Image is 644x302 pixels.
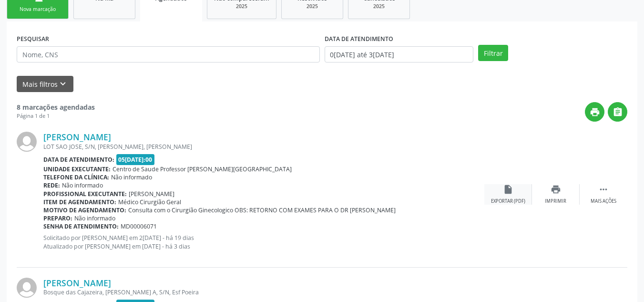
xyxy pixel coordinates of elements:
[551,184,561,195] i: print
[129,190,174,198] span: [PERSON_NAME]
[74,214,115,222] span: Não informado
[503,184,513,195] i: insert_drive_file
[58,79,68,89] i: keyboard_arrow_down
[585,102,604,122] button: print
[121,222,157,230] span: MD00006071
[43,165,111,173] b: Unidade executante:
[17,103,95,112] strong: 8 marcações agendadas
[43,190,127,198] b: Profissional executante:
[17,132,37,152] img: img
[325,46,474,62] input: Selecione um intervalo
[591,198,616,205] div: Mais ações
[118,198,181,206] span: Médico Cirurgião Geral
[43,198,116,206] b: Item de agendamento:
[116,154,155,165] span: 05[DATE]:00
[608,102,627,122] button: 
[43,234,484,250] p: Solicitado por [PERSON_NAME] em 2[DATE] - há 19 dias Atualizado por [PERSON_NAME] em [DATE] - há ...
[43,214,72,222] b: Preparo:
[598,184,609,195] i: 
[17,76,73,93] button: Mais filtroskeyboard_arrow_down
[128,206,396,214] span: Consulta com o Cirurgião Ginecologico OBS: RETORNO COM EXAMES PARA O DR [PERSON_NAME]
[288,3,336,10] div: 2025
[111,173,152,181] span: Não informado
[43,173,109,181] b: Telefone da clínica:
[14,6,61,13] div: Nova marcação
[43,181,60,189] b: Rede:
[43,143,484,151] div: LOT SAO JOSE, S/N, [PERSON_NAME], [PERSON_NAME]
[43,156,114,164] b: Data de atendimento:
[478,45,508,61] button: Filtrar
[43,206,126,214] b: Motivo de agendamento:
[43,278,111,288] a: [PERSON_NAME]
[17,46,320,62] input: Nome, CNS
[43,222,119,230] b: Senha de atendimento:
[325,31,393,46] label: DATA DE ATENDIMENTO
[17,112,95,120] div: Página 1 de 1
[43,132,111,142] a: [PERSON_NAME]
[491,198,525,205] div: Exportar (PDF)
[214,3,269,10] div: 2025
[613,107,623,117] i: 
[590,107,600,117] i: print
[112,165,292,173] span: Centro de Saude Professor [PERSON_NAME][GEOGRAPHIC_DATA]
[17,31,49,46] label: PESQUISAR
[355,3,403,10] div: 2025
[43,288,484,296] div: Bosque das Cajazeira, [PERSON_NAME] A, S/N, Esf Poeira
[545,198,566,205] div: Imprimir
[62,181,103,189] span: Não informado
